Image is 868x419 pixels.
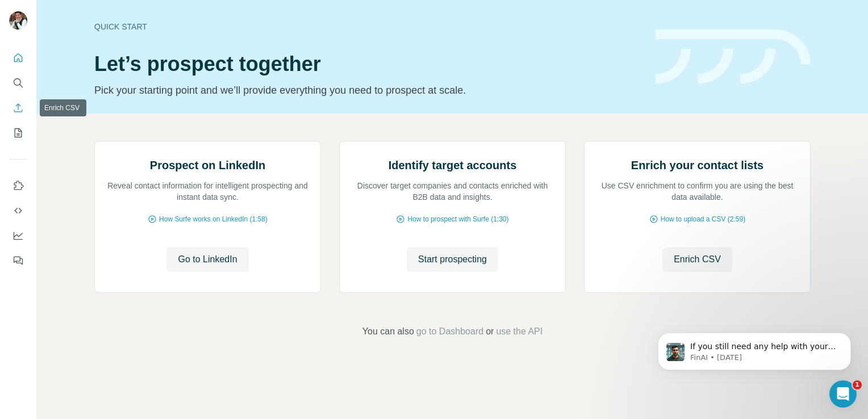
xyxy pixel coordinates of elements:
[389,157,517,173] h2: Identify target accounts
[407,247,498,272] button: Start prospecting
[9,123,27,143] button: My lists
[166,247,248,272] button: Go to LinkedIn
[351,180,554,203] p: Discover target companies and contacts enriched with B2B data and insights.
[407,214,508,224] span: How to prospect with Surfe (1:30)
[178,253,237,266] span: Go to LinkedIn
[9,175,27,196] button: Use Surfe on LinkedIn
[853,380,862,389] span: 1
[94,21,642,32] div: Quick start
[418,253,487,266] span: Start prospecting
[496,325,542,338] button: use the API
[9,98,27,118] button: Enrich CSV
[94,82,642,98] p: Pick your starting point and we’ll provide everything you need to prospect at scale.
[9,48,27,68] button: Quick start
[662,247,732,272] button: Enrich CSV
[631,157,763,173] h2: Enrich your contact lists
[159,214,268,224] span: How Surfe works on LinkedIn (1:58)
[9,225,27,246] button: Dashboard
[106,180,309,203] p: Reveal contact information for intelligent prospecting and instant data sync.
[9,200,27,221] button: Use Surfe API
[661,214,745,224] span: How to upload a CSV (2:59)
[829,380,857,408] iframe: Intercom live chat
[656,30,811,85] img: banner
[641,309,868,388] iframe: Intercom notifications message
[150,157,265,173] h2: Prospect on LinkedIn
[674,253,721,266] span: Enrich CSV
[94,53,642,76] h1: Let’s prospect together
[9,11,27,30] img: Avatar
[416,325,483,338] button: go to Dashboard
[9,73,27,93] button: Search
[9,250,27,271] button: Feedback
[486,325,494,338] span: or
[596,180,799,203] p: Use CSV enrichment to confirm you are using the best data available.
[362,325,414,338] span: You can also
